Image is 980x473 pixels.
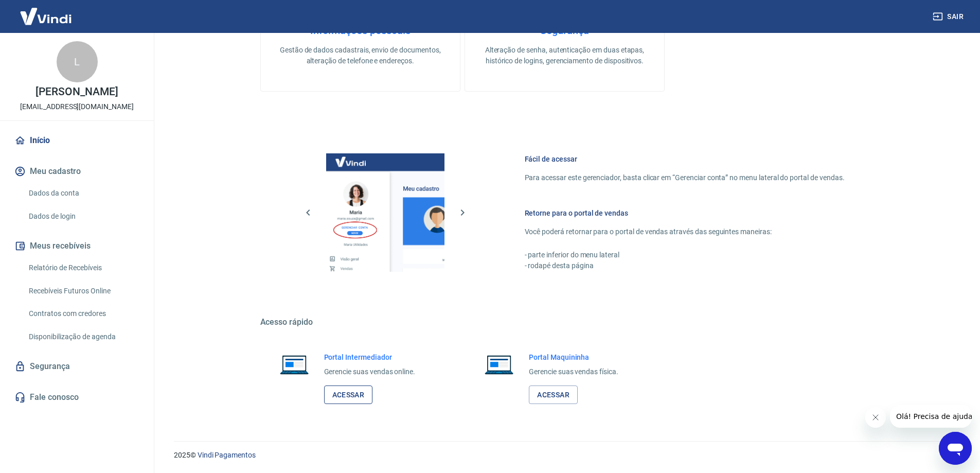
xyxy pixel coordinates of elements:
[477,352,521,377] img: Imagem de um notebook aberto
[324,386,373,405] a: Acessar
[12,129,141,152] a: Início
[260,317,869,327] h5: Acesso rápido
[326,153,444,272] img: Imagem da dashboard mostrando o botão de gerenciar conta na sidebar no lado esquerdo
[525,172,845,183] p: Para acessar este gerenciador, basta clicar em “Gerenciar conta” no menu lateral do portal de ven...
[529,366,618,377] p: Gerencie suas vendas física.
[890,405,972,428] iframe: Mensagem da empresa
[525,250,845,260] p: - parte inferior do menu lateral
[525,260,845,271] p: - rodapé desta página
[12,1,79,32] img: Vindi
[35,86,118,97] p: [PERSON_NAME]
[198,451,256,459] a: Vindi Pagamentos
[12,160,141,183] button: Meu cadastro
[324,366,416,377] p: Gerencie suas vendas online.
[57,41,98,82] div: L
[174,450,955,461] p: 2025 ©
[324,352,416,362] h6: Portal Intermediador
[12,355,141,378] a: Segurança
[865,407,886,428] iframe: Fechar mensagem
[6,7,86,15] span: Olá! Precisa de ajuda?
[12,235,141,257] button: Meus recebíveis
[25,281,141,302] a: Recebíveis Futuros Online
[277,45,443,66] p: Gestão de dados cadastrais, envio de documentos, alteração de telefone e endereços.
[931,7,968,26] button: Sair
[529,352,618,362] h6: Portal Maquininha
[525,208,845,218] h6: Retorne para o portal de vendas
[25,303,141,324] a: Contratos com credores
[525,226,845,237] p: Você poderá retornar para o portal de vendas através das seguintes maneiras:
[525,154,845,164] h6: Fácil de acessar
[25,183,141,204] a: Dados da conta
[529,386,578,405] a: Acessar
[12,386,141,409] a: Fale conosco
[25,257,141,278] a: Relatório de Recebíveis
[939,432,972,465] iframe: Botão para abrir a janela de mensagens
[20,101,134,112] p: [EMAIL_ADDRESS][DOMAIN_NAME]
[482,45,648,66] p: Alteração de senha, autenticação em duas etapas, histórico de logins, gerenciamento de dispositivos.
[25,326,141,347] a: Disponibilização de agenda
[273,352,316,377] img: Imagem de um notebook aberto
[25,206,141,227] a: Dados de login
